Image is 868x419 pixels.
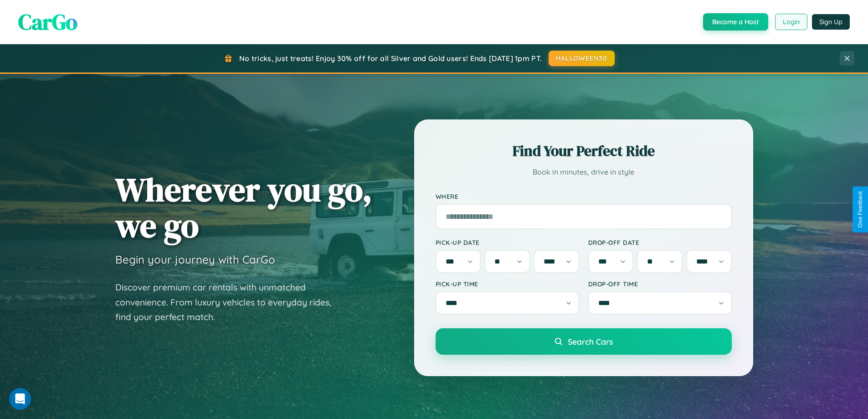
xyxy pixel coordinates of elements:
[775,14,807,30] button: Login
[857,191,863,228] div: Give Feedback
[18,7,77,37] span: CarGo
[549,51,615,66] button: HALLOWEEN30
[436,280,579,288] label: Pick-up Time
[436,238,579,246] label: Pick-up Date
[115,280,343,325] p: Discover premium car rentals with unmatched convenience. From luxury vehicles to everyday rides, ...
[703,13,768,31] button: Become a Host
[9,388,31,410] iframe: Intercom live chat
[239,54,542,63] span: No tricks, just treats! Enjoy 30% off for all Silver and Gold users! Ends [DATE] 1pm PT.
[436,141,732,161] h2: Find Your Perfect Ride
[812,14,850,30] button: Sign Up
[588,238,732,246] label: Drop-off Date
[568,336,613,347] span: Search Cars
[115,171,372,243] h1: Wherever you go, we go
[436,328,732,355] button: Search Cars
[436,192,732,200] label: Where
[436,166,732,179] p: Book in minutes, drive in style
[588,280,732,288] label: Drop-off Time
[115,253,275,266] h3: Begin your journey with CarGo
